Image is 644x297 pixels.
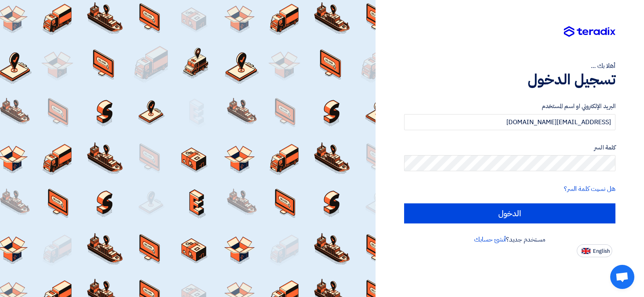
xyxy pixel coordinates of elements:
button: English [577,244,612,257]
input: الدخول [404,203,615,223]
a: هل نسيت كلمة السر؟ [564,184,615,194]
h1: تسجيل الدخول [404,71,615,88]
label: البريد الإلكتروني او اسم المستخدم [404,102,615,111]
div: مستخدم جديد؟ [404,235,615,244]
div: أهلا بك ... [404,61,615,71]
input: أدخل بريد العمل الإلكتروني او اسم المستخدم الخاص بك ... [404,114,615,130]
label: كلمة السر [404,143,615,152]
img: Teradix logo [564,26,615,37]
a: أنشئ حسابك [474,235,506,244]
div: Open chat [610,265,634,289]
span: English [593,248,610,254]
img: en-US.png [582,248,590,254]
